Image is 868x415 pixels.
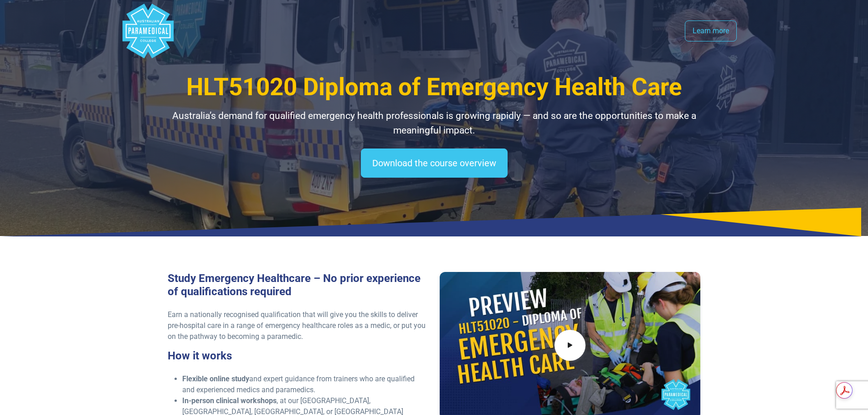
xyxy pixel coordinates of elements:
[168,349,429,363] h3: How it works
[361,149,508,178] a: Download the course overview
[168,109,701,138] p: Australia’s demand for qualified emergency health professionals is growing rapidly — and so are t...
[182,396,277,405] strong: In-person clinical workshops
[685,20,737,41] a: Learn more
[121,4,175,58] div: Australian Paramedical College
[182,374,249,383] strong: Flexible online study
[168,272,429,298] h3: Study Emergency Healthcare – No prior experience of qualifications required
[168,309,429,342] p: Earn a nationally recognised qualification that will give you the skills to deliver pre-hospital ...
[182,374,429,395] li: and expert guidance from trainers who are qualified and experienced medics and paramedics.
[186,73,682,101] span: HLT51020 Diploma of Emergency Health Care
